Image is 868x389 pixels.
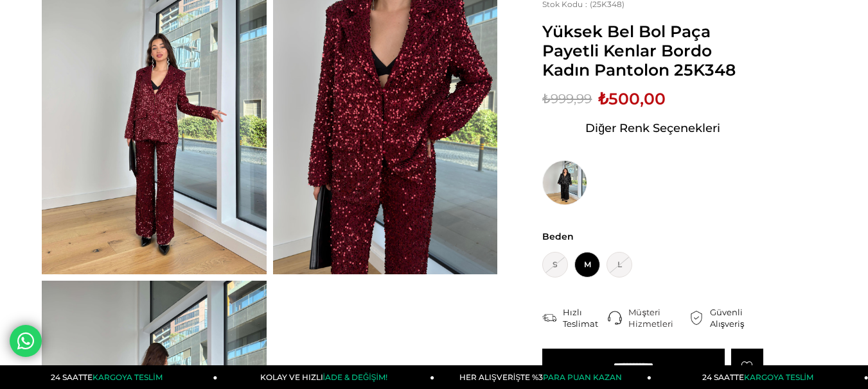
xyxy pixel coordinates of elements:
span: S [542,252,568,277]
span: M [574,252,600,277]
span: KARGOYA TESLİM [93,372,162,382]
div: Müşteri Hizmetleri [628,306,689,329]
span: Diğer Renk Seçenekleri [585,118,720,138]
img: shipping.png [542,311,556,325]
img: Yüksek Bel Bol Paça Payetli Kenlar Siyah Kadın Pantolon 25K348 [542,160,587,205]
span: ₺500,00 [598,89,666,108]
img: security.png [689,311,704,325]
div: Hızlı Teslimat [563,306,608,329]
span: L [607,252,632,277]
span: ₺999,99 [542,89,592,108]
a: 24 SAATTEKARGOYA TESLİM [1,365,218,389]
img: call-center.png [608,311,622,325]
span: PARA PUAN KAZAN [543,372,622,382]
span: İADE & DEĞİŞİM! [323,372,387,382]
span: KARGOYA TESLİM [744,372,813,382]
a: Favorilere Ekle [731,349,763,384]
a: KOLAY VE HIZLIİADE & DEĞİŞİM! [218,365,435,389]
span: Beden [542,231,763,242]
a: HER ALIŞVERİŞTE %3PARA PUAN KAZAN [434,365,651,389]
div: Güvenli Alışveriş [710,306,763,329]
span: Yüksek Bel Bol Paça Payetli Kenlar Bordo Kadın Pantolon 25K348 [542,22,763,79]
